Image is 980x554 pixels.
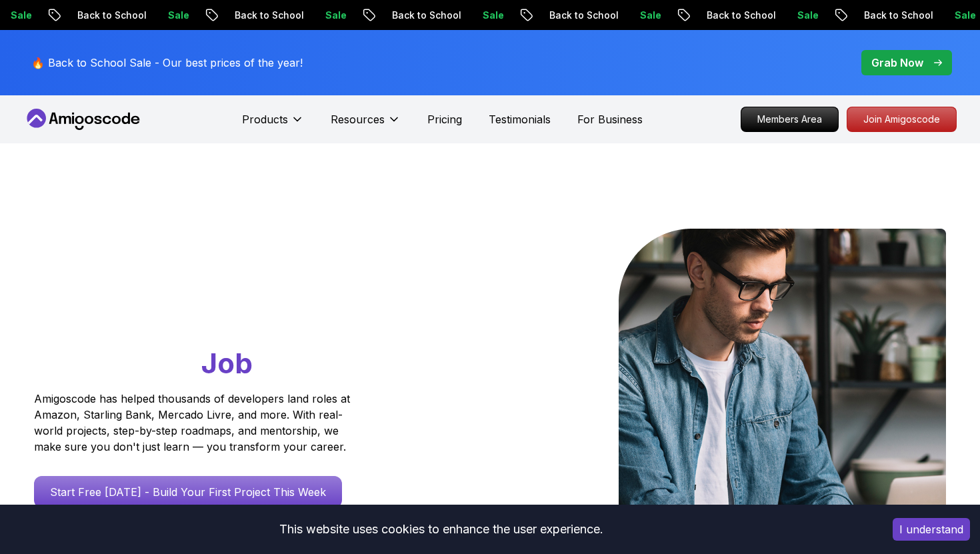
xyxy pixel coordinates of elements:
[509,9,599,22] p: Back to School
[37,9,127,22] p: Back to School
[914,9,957,22] p: Sale
[285,9,327,22] p: Sale
[242,111,304,138] button: Products
[34,229,401,383] h1: Go From Learning to Hired: Master Java, Spring Boot & Cloud Skills That Get You the
[34,391,354,455] p: Amigoscode has helped thousands of developers land roles at Amazon, Starling Bank, Mercado Livre,...
[34,476,342,508] a: Start Free [DATE] - Build Your First Project This Week
[194,9,285,22] p: Back to School
[351,9,442,22] p: Back to School
[201,346,253,380] span: Job
[242,111,288,127] p: Products
[757,9,799,22] p: Sale
[442,9,485,22] p: Sale
[871,55,923,71] p: Grab Now
[427,111,462,127] a: Pricing
[10,515,873,544] div: This website uses cookies to enhance the user experience.
[577,111,643,127] a: For Business
[893,518,970,541] button: Accept cookies
[331,111,401,138] button: Resources
[599,9,642,22] p: Sale
[847,107,957,132] a: Join Amigoscode
[489,111,551,127] a: Testimonials
[31,55,303,71] p: 🔥 Back to School Sale - Our best prices of the year!
[331,111,385,127] p: Resources
[127,9,170,22] p: Sale
[666,9,757,22] p: Back to School
[741,107,838,131] p: Members Area
[823,9,914,22] p: Back to School
[847,107,956,131] p: Join Amigoscode
[741,107,839,132] a: Members Area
